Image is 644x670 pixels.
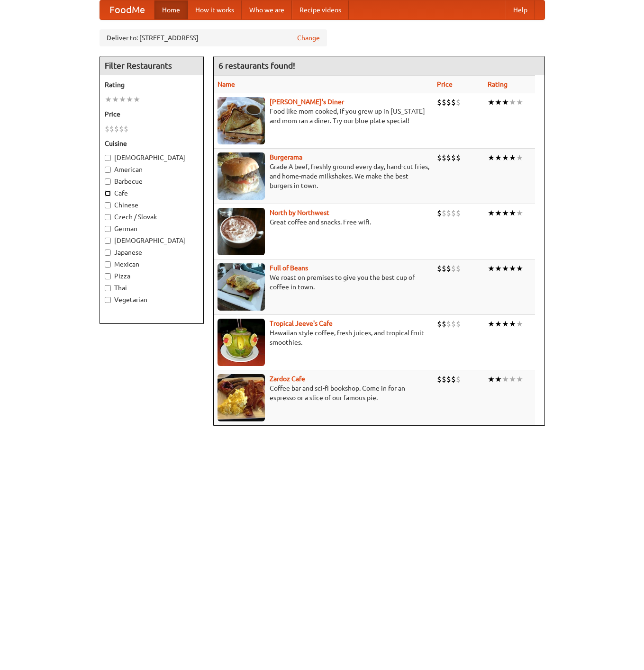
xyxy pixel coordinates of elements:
[456,208,461,218] li: $
[495,374,502,384] li: ★
[218,384,429,402] p: Coffee bar and sci-fi bookshop. Come in for an espresso or a slice of our famous pie.
[516,97,523,107] li: ★
[446,263,451,274] li: $
[495,152,502,163] li: ★
[119,94,126,105] li: ★
[456,374,461,384] li: $
[446,152,451,163] li: $
[516,263,523,274] li: ★
[509,97,516,107] li: ★
[105,214,111,220] input: Czech / Slovak
[109,124,114,134] li: $
[516,208,523,218] li: ★
[105,155,111,161] input: [DEMOGRAPHIC_DATA]
[442,319,446,329] li: $
[442,263,446,274] li: $
[105,202,111,208] input: Chinese
[218,273,429,292] p: We roast on premises to give you the best cup of coffee in town.
[502,97,509,107] li: ★
[105,295,199,304] label: Vegetarian
[105,165,199,174] label: American
[218,208,265,255] img: north.jpg
[105,109,199,119] h5: Price
[270,98,344,106] a: [PERSON_NAME]'s Diner
[509,152,516,163] li: ★
[112,94,119,105] li: ★
[446,208,451,218] li: $
[509,374,516,384] li: ★
[100,0,154,19] a: FoodMe
[456,263,461,274] li: $
[218,152,265,200] img: burgerama.jpg
[218,107,429,125] p: Food like mom cooked, if you grew up in [US_STATE] and mom ran a diner. Try our blue plate special!
[495,97,502,107] li: ★
[297,33,320,43] a: Change
[105,200,199,210] label: Chinese
[509,208,516,218] li: ★
[488,374,495,384] li: ★
[105,94,112,105] li: ★
[242,0,292,19] a: Who we are
[105,271,199,281] label: Pizza
[456,152,461,163] li: $
[270,209,329,216] a: North by Northwest
[270,153,302,161] a: Burgerama
[509,263,516,274] li: ★
[437,152,442,163] li: $
[292,0,349,19] a: Recipe videos
[495,319,502,329] li: ★
[446,319,451,329] li: $
[218,374,265,421] img: zardoz.jpg
[502,152,509,163] li: ★
[188,0,242,19] a: How it works
[105,124,109,134] li: $
[516,374,523,384] li: ★
[446,97,451,107] li: $
[437,208,442,218] li: $
[133,94,140,105] li: ★
[488,263,495,274] li: ★
[506,0,535,19] a: Help
[488,319,495,329] li: ★
[270,375,305,383] a: Zardoz Cafe
[218,319,265,366] img: jeeves.jpg
[218,162,429,190] p: Grade A beef, freshly ground every day, hand-cut fries, and home-made milkshakes. We make the bes...
[105,248,199,257] label: Japanese
[270,264,308,272] a: Full of Beans
[105,179,111,185] input: Barbecue
[270,320,333,327] a: Tropical Jeeve's Cafe
[502,208,509,218] li: ★
[488,97,495,107] li: ★
[502,263,509,274] li: ★
[105,236,199,245] label: [DEMOGRAPHIC_DATA]
[218,217,429,227] p: Great coffee and snacks. Free wifi.
[451,374,456,384] li: $
[437,97,442,107] li: $
[105,226,111,232] input: German
[105,238,111,244] input: [DEMOGRAPHIC_DATA]
[488,208,495,218] li: ★
[456,319,461,329] li: $
[488,152,495,163] li: ★
[105,212,199,222] label: Czech / Slovak
[105,188,199,198] label: Cafe
[100,29,327,46] div: Deliver to: [STREET_ADDRESS]
[516,319,523,329] li: ★
[442,208,446,218] li: $
[119,124,124,134] li: $
[442,97,446,107] li: $
[437,80,453,88] a: Price
[495,263,502,274] li: ★
[124,124,128,134] li: $
[218,61,295,70] ng-pluralize: 6 restaurants found!
[105,261,111,268] input: Mexican
[114,124,119,134] li: $
[451,319,456,329] li: $
[105,167,111,173] input: American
